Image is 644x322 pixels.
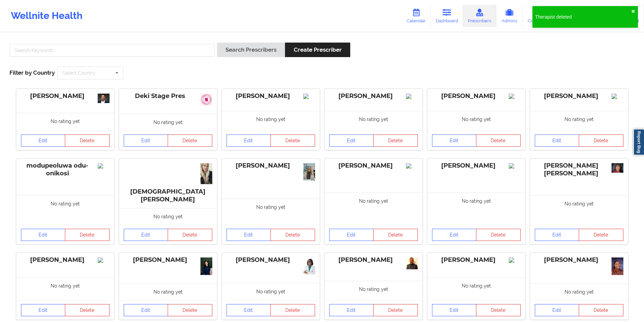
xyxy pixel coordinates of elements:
[200,257,212,275] img: 0c07b121-1ba3-44a2-b0e4-797886aa7ab8_DSC00870.jpg
[476,304,521,316] button: Delete
[21,92,110,100] div: [PERSON_NAME]
[325,111,423,131] div: No rating yet
[303,94,315,99] img: Image%2Fplaceholer-image.png
[63,71,96,75] div: Select Country
[21,229,66,241] a: Edit
[303,257,315,274] img: 60c260a9-df35-4081-a512-6c535907ed8d_IMG_5227.JPG
[509,257,521,263] img: 641d0911-00fb-4ca2-9c67-949d15c79eff_
[222,111,320,131] div: No rating yet
[226,92,315,100] div: [PERSON_NAME]
[431,5,463,27] a: Dashboard
[200,94,212,105] img: 0483450a-f106-49e5-a06f-46585b8bd3b5_slack_1.jpg
[432,162,521,170] div: [PERSON_NAME]
[612,94,623,99] img: Image%2Fplaceholer-image.png
[427,111,525,131] div: No rating yet
[530,195,628,225] div: No rating yet
[406,257,418,269] img: 9526670d-59d5-429f-943e-39a8e8292907_profile_pic.png
[98,94,110,103] img: ee46b579-6dda-4ebc-84ff-89c25734b56f_Ragavan_Mahadevan29816-Edit-WEB_VERSION_Chris_Gillett_Housto...
[633,129,644,155] a: Report Bug
[222,283,320,300] div: No rating yet
[226,134,271,147] a: Edit
[9,44,215,57] input: Search Keywords
[16,195,114,225] div: No rating yet
[226,304,271,316] a: Edit
[612,163,623,173] img: b771a42b-fc9e-4ceb-9ddb-fef474ab97c3_Vanessa_professional.01.15.2020.jpg
[523,5,551,27] a: Coaches
[168,304,212,316] button: Delete
[270,229,315,241] button: Delete
[476,134,521,147] button: Delete
[579,134,623,147] button: Delete
[535,229,579,241] a: Edit
[16,277,114,300] div: No rating yet
[496,5,523,27] a: Admins
[325,281,423,300] div: No rating yet
[329,162,418,170] div: [PERSON_NAME]
[21,304,66,316] a: Edit
[124,134,168,147] a: Edit
[124,229,168,241] a: Edit
[463,5,497,27] a: Prescribers
[124,256,212,264] div: [PERSON_NAME]
[631,9,635,14] button: close
[98,257,110,263] img: Image%2Fplaceholer-image.png
[579,229,623,241] button: Delete
[530,283,628,300] div: No rating yet
[329,256,418,264] div: [PERSON_NAME]
[325,193,423,225] div: No rating yet
[65,134,110,147] button: Delete
[124,92,212,100] div: Deki Stage Pres
[9,69,55,76] span: Filter by Country
[329,134,374,147] a: Edit
[535,304,579,316] a: Edit
[509,94,521,99] img: Image%2Fplaceholer-image.png
[427,277,525,300] div: No rating yet
[402,5,431,27] a: Calendar
[119,283,217,300] div: No rating yet
[373,304,418,316] button: Delete
[98,163,110,169] img: Image%2Fplaceholer-image.png
[509,163,521,169] img: Image%2Fplaceholer-image.png
[21,134,66,147] a: Edit
[530,111,628,131] div: No rating yet
[303,163,315,181] img: 7794b820-3688-45ec-81e0-f9b79cbbaf67_IMG_9524.png
[427,193,525,225] div: No rating yet
[168,134,212,147] button: Delete
[226,162,315,170] div: [PERSON_NAME]
[226,256,315,264] div: [PERSON_NAME]
[200,163,212,184] img: 0052e3ff-777b-4aca-b0e1-080d590c5aa1_IMG_7016.JPG
[535,134,579,147] a: Edit
[406,94,418,99] img: Image%2Fplaceholer-image.png
[119,208,217,225] div: No rating yet
[16,113,114,131] div: No rating yet
[373,229,418,241] button: Delete
[270,304,315,316] button: Delete
[65,229,110,241] button: Delete
[124,304,168,316] a: Edit
[65,304,110,316] button: Delete
[406,163,418,169] img: Image%2Fplaceholer-image.png
[535,256,623,264] div: [PERSON_NAME]
[535,14,631,20] div: Therapist deleted
[119,114,217,130] div: No rating yet
[285,43,350,57] button: Create Prescriber
[535,162,623,177] div: [PERSON_NAME] [PERSON_NAME]
[579,304,623,316] button: Delete
[329,92,418,100] div: [PERSON_NAME]
[432,304,477,316] a: Edit
[21,256,110,264] div: [PERSON_NAME]
[432,229,477,241] a: Edit
[217,43,285,57] button: Search Prescribers
[222,199,320,225] div: No rating yet
[432,134,477,147] a: Edit
[226,229,271,241] a: Edit
[535,92,623,100] div: [PERSON_NAME]
[329,229,374,241] a: Edit
[329,304,374,316] a: Edit
[21,162,110,177] div: modupeoluwa odu-onikosi
[612,257,623,275] img: 1c792011-999c-4d7e-ad36-5ebe1895017e_IMG_1805.jpeg
[432,92,521,100] div: [PERSON_NAME]
[168,229,212,241] button: Delete
[270,134,315,147] button: Delete
[476,229,521,241] button: Delete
